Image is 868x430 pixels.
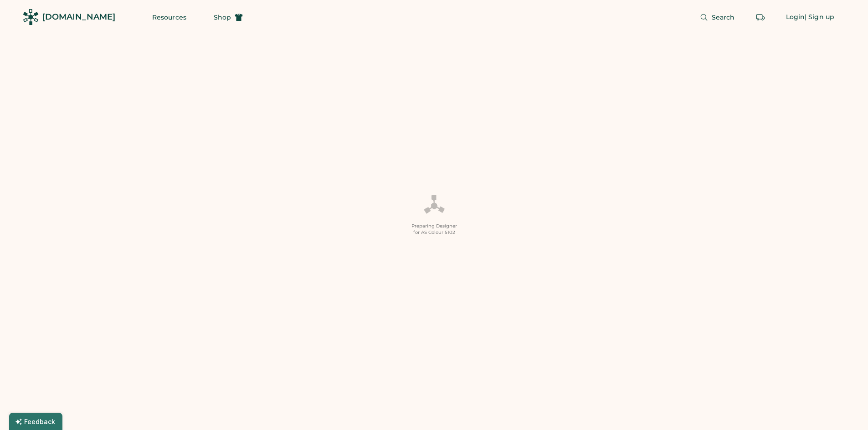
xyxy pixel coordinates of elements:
[203,8,254,26] button: Shop
[786,13,805,22] div: Login
[23,9,39,25] img: Rendered Logo - Screens
[423,194,445,217] img: Platens-Black-Loader-Spin-rich%20black.webp
[751,8,770,26] button: Retrieve an order
[141,8,197,26] button: Resources
[411,223,457,236] div: Preparing Designer for AS Colour 5102
[42,11,115,23] div: [DOMAIN_NAME]
[712,14,735,20] span: Search
[689,8,746,26] button: Search
[805,13,834,22] div: | Sign up
[214,14,231,20] span: Shop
